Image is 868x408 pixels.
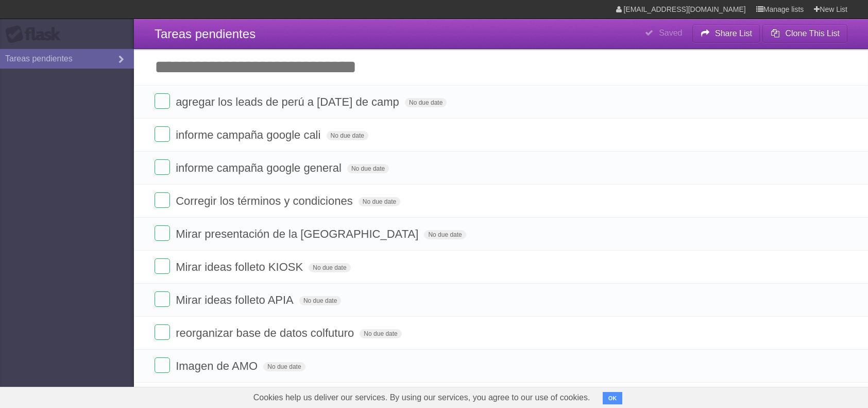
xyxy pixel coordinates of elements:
[176,227,421,240] span: Mirar presentación de la [GEOGRAPHIC_DATA]
[155,159,170,175] label: Done
[176,260,305,273] span: Mirar ideas folleto KIOSK
[263,362,305,371] span: No due date
[659,28,682,37] b: Saved
[347,164,389,173] span: No due date
[299,296,341,305] span: No due date
[155,324,170,340] label: Done
[359,197,400,206] span: No due date
[309,263,350,272] span: No due date
[176,360,260,372] span: Imagen de AMO
[176,194,355,207] span: Corregir los términos y condiciones
[243,387,601,408] span: Cookies help us deliver our services. By using our services, you agree to our use of cookies.
[155,357,170,373] label: Done
[155,291,170,307] label: Done
[176,95,402,108] span: agregar los leads de perú a [DATE] de camp
[762,24,847,43] button: Clone This List
[155,93,170,109] label: Done
[176,128,323,141] span: informe campaña google cali
[327,131,368,140] span: No due date
[424,230,466,239] span: No due date
[603,392,623,404] button: OK
[155,258,170,274] label: Done
[5,25,67,44] div: Flask
[785,29,840,38] b: Clone This List
[176,293,296,306] span: Mirar ideas folleto APIA
[715,29,752,38] b: Share List
[176,327,356,339] span: reorganizar base de datos colfuturo
[176,161,344,174] span: informe campaña google general
[360,329,401,338] span: No due date
[405,98,447,107] span: No due date
[155,126,170,142] label: Done
[155,27,256,41] span: Tareas pendientes
[692,24,760,43] button: Share List
[155,225,170,241] label: Done
[155,192,170,208] label: Done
